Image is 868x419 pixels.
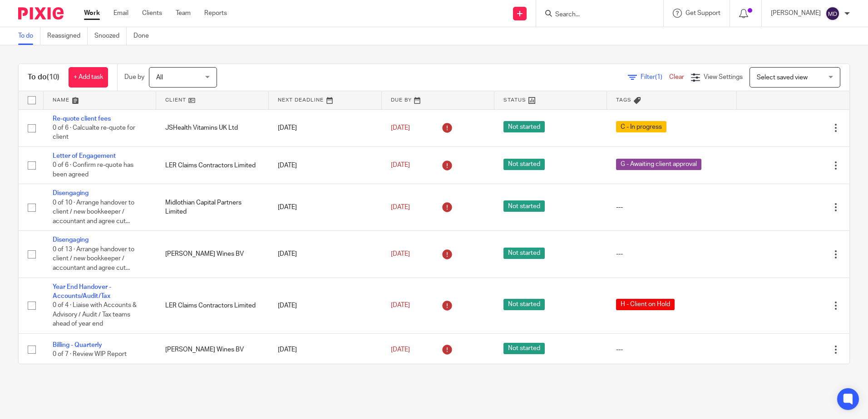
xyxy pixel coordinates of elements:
span: [DATE] [391,251,410,257]
div: --- [616,345,728,354]
a: Reports [204,9,227,18]
span: Tags [616,97,631,102]
a: Snoozed [94,27,127,45]
td: JSHealth Vitamins UK Ltd [156,109,269,146]
span: 0 of 4 · Liaise with Accounts & Advisory / Audit / Tax teams ahead of year end [53,302,137,327]
span: Not started [503,343,545,354]
td: [DATE] [269,278,381,333]
a: Disengaging [53,237,89,243]
span: H - Client on Hold [616,299,675,310]
span: C - In progress [616,121,666,132]
span: (10) [47,73,59,81]
span: Not started [503,248,545,259]
span: Not started [503,299,545,310]
span: 0 of 6 · Confirm re-quote has been agreed [53,162,133,178]
td: [DATE] [269,146,381,184]
img: Pixie [18,7,64,19]
td: LER Claims Contractors Limited [156,146,269,184]
td: [DATE] [269,184,381,231]
a: Billing - Quarterly [53,342,102,348]
img: svg%3E [825,6,840,21]
span: All [156,74,163,81]
td: [PERSON_NAME] Wines BV [156,231,269,278]
span: 0 of 6 · Calcualte re-quote for client [53,125,135,141]
span: 0 of 7 · Review WIP Report [53,351,127,357]
a: + Add task [69,67,108,88]
td: Midlothian Capital Partners Limited [156,184,269,231]
a: Year End Handover - Accounts/Audit/Tax [53,284,111,299]
a: Done [133,27,156,45]
span: Not started [503,159,545,170]
span: (1) [655,74,662,80]
span: Not started [503,200,545,212]
input: Search [554,11,636,19]
h1: To do [28,73,59,82]
div: --- [616,249,728,258]
span: 0 of 10 · Arrange handover to client / new bookkeeper / accountant and agree cut... [53,200,134,224]
a: Clients [142,9,162,18]
span: Not started [503,121,545,132]
span: [DATE] [391,162,410,169]
a: Work [84,9,100,18]
span: [DATE] [391,346,410,353]
td: [PERSON_NAME] Wines BV [156,333,269,365]
span: Get Support [686,10,720,16]
td: [DATE] [269,109,381,146]
td: [DATE] [269,231,381,278]
a: To do [18,27,40,45]
td: [DATE] [269,333,381,365]
span: [DATE] [391,204,410,210]
a: Re-quote client fees [53,116,111,122]
a: Letter of Engagement [53,153,116,159]
p: [PERSON_NAME] [771,9,821,18]
span: Filter [641,74,669,80]
td: LER Claims Contractors Limited [156,278,269,333]
span: G - Awaiting client approval [616,159,701,170]
span: View Settings [704,74,743,80]
span: [DATE] [391,125,410,131]
a: Disengaging [53,190,89,196]
span: 0 of 13 · Arrange handover to client / new bookkeeper / accountant and agree cut... [53,246,134,271]
a: Clear [669,74,684,80]
a: Email [113,9,128,18]
div: --- [616,203,728,212]
a: Team [176,9,191,18]
span: [DATE] [391,302,410,309]
a: Reassigned [47,27,88,45]
span: Select saved view [757,74,808,81]
p: Due by [124,73,144,82]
